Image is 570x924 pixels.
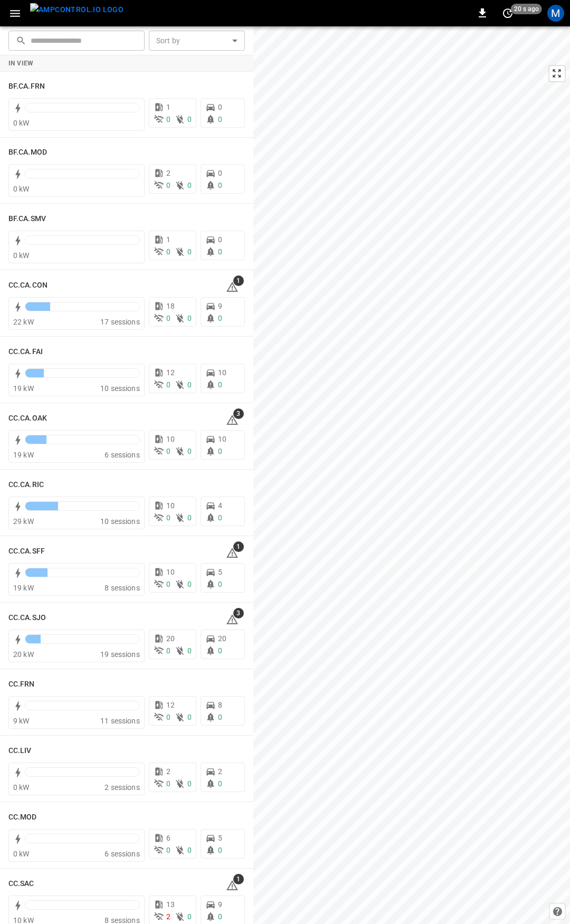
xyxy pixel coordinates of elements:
[13,185,30,193] span: 0 kW
[13,783,30,792] span: 0 kW
[187,846,192,854] span: 0
[547,5,564,22] div: profile-icon
[187,713,192,721] span: 0
[166,115,170,123] span: 0
[8,213,46,225] h6: BF.CA.SMV
[8,81,45,92] h6: BF.CA.FRN
[166,912,170,921] span: 2
[187,247,192,256] span: 0
[13,650,34,659] span: 20 kW
[166,302,175,310] span: 18
[13,517,34,526] span: 29 kW
[104,584,140,592] span: 8 sessions
[166,235,170,244] span: 1
[218,634,226,643] span: 20
[104,850,140,858] span: 6 sessions
[166,634,175,643] span: 20
[166,846,170,854] span: 0
[187,447,192,455] span: 0
[166,568,175,576] span: 10
[13,451,34,459] span: 19 kW
[8,60,34,67] strong: In View
[499,5,516,22] button: set refresh interval
[218,314,222,322] span: 0
[187,380,192,389] span: 0
[166,767,170,776] span: 2
[233,275,244,286] span: 1
[8,280,47,291] h6: CC.CA.CON
[218,169,222,177] span: 0
[166,513,170,522] span: 0
[8,546,45,557] h6: CC.CA.SFF
[100,384,140,393] span: 10 sessions
[104,451,140,459] span: 6 sessions
[166,646,170,655] span: 0
[13,850,30,858] span: 0 kW
[8,413,47,424] h6: CC.CA.OAK
[166,713,170,721] span: 0
[100,318,140,326] span: 17 sessions
[218,115,222,123] span: 0
[13,119,30,127] span: 0 kW
[30,3,123,16] img: ampcontrol.io logo
[218,846,222,854] span: 0
[166,834,170,842] span: 6
[100,717,140,725] span: 11 sessions
[218,701,222,709] span: 8
[166,314,170,322] span: 0
[8,679,35,690] h6: CC.FRN
[218,568,222,576] span: 5
[13,584,34,592] span: 19 kW
[187,779,192,788] span: 0
[187,115,192,123] span: 0
[166,900,175,909] span: 13
[218,779,222,788] span: 0
[233,874,244,884] span: 1
[8,612,46,624] h6: CC.CA.SJO
[233,408,244,419] span: 3
[8,479,44,491] h6: CC.CA.RIC
[218,302,222,310] span: 9
[218,235,222,244] span: 0
[166,103,170,111] span: 1
[8,147,47,158] h6: BF.CA.MOD
[13,318,34,326] span: 22 kW
[8,346,43,358] h6: CC.CA.FAI
[218,713,222,721] span: 0
[166,701,175,709] span: 12
[166,169,170,177] span: 2
[218,380,222,389] span: 0
[13,384,34,393] span: 19 kW
[187,912,192,921] span: 0
[13,717,30,725] span: 9 kW
[187,513,192,522] span: 0
[166,368,175,377] span: 12
[218,181,222,189] span: 0
[218,580,222,588] span: 0
[218,501,222,510] span: 4
[8,745,32,757] h6: CC.LIV
[218,900,222,909] span: 9
[166,580,170,588] span: 0
[233,541,244,552] span: 1
[13,251,30,260] span: 0 kW
[233,608,244,618] span: 3
[218,767,222,776] span: 2
[218,447,222,455] span: 0
[218,912,222,921] span: 0
[166,247,170,256] span: 0
[8,878,34,890] h6: CC.SAC
[187,646,192,655] span: 0
[218,435,226,443] span: 10
[166,779,170,788] span: 0
[218,368,226,377] span: 10
[253,26,570,924] canvas: Map
[187,314,192,322] span: 0
[8,812,37,823] h6: CC.MOD
[187,181,192,189] span: 0
[100,650,140,659] span: 19 sessions
[218,834,222,842] span: 5
[166,435,175,443] span: 10
[166,181,170,189] span: 0
[218,103,222,111] span: 0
